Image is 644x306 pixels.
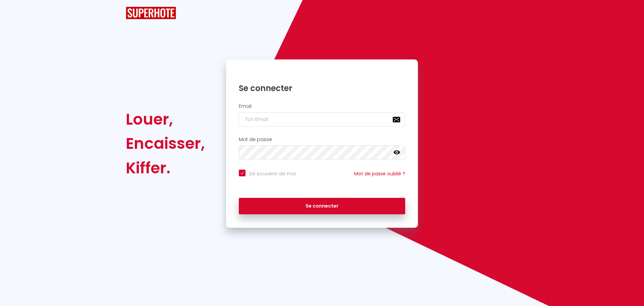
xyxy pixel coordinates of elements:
[239,113,405,127] input: Ton Email
[126,107,205,131] div: Louer,
[239,198,405,215] button: Se connecter
[239,83,405,93] h1: Se connecter
[126,156,205,180] div: Kiffer.
[354,170,405,177] a: Mot de passe oublié ?
[126,131,205,156] div: Encaisser,
[239,137,405,142] h2: Mot de passe
[126,7,176,19] img: SuperHote logo
[239,103,405,109] h2: Email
